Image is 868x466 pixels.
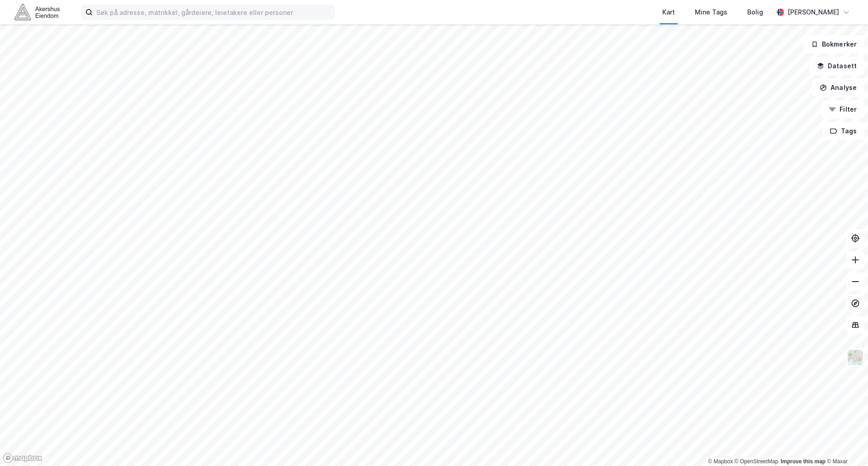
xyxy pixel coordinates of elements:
[788,7,839,18] div: [PERSON_NAME]
[847,349,864,366] img: Z
[747,7,763,18] div: Bolig
[662,7,675,18] div: Kart
[803,35,864,53] button: Bokmerker
[14,4,60,20] img: akershus-eiendom-logo.9091f326c980b4bce74ccdd9f866810c.svg
[809,57,864,75] button: Datasett
[93,5,334,19] input: Søk på adresse, matrikkel, gårdeiere, leietakere eller personer
[735,458,778,465] a: OpenStreetMap
[3,453,42,463] a: Mapbox homepage
[821,100,864,118] button: Filter
[812,79,864,97] button: Analyse
[822,122,864,140] button: Tags
[781,458,826,465] a: Improve this map
[695,7,727,18] div: Mine Tags
[823,423,868,466] div: Kontrollprogram for chat
[823,423,868,466] iframe: Chat Widget
[708,458,733,465] a: Mapbox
